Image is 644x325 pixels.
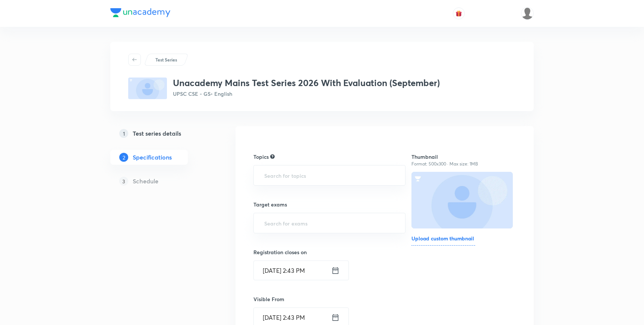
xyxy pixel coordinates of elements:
a: 1Test series details [110,126,212,141]
p: 2 [119,153,128,162]
p: UPSC CSE - GS • English [173,90,440,98]
h5: Schedule [133,177,158,186]
p: Test Series [155,56,177,63]
div: Search for topics [270,153,275,160]
p: Format: 500x300 · Max size: 1MB [411,161,516,167]
img: Company Logo [110,8,170,17]
a: Company Logo [110,8,170,19]
button: avatar [453,7,465,19]
p: 3 [119,177,128,186]
h6: Registration closes on [253,248,400,256]
h6: Target exams [253,201,405,208]
input: Search for exams [263,216,396,230]
h5: Specifications [133,153,172,162]
img: avatar [455,10,462,17]
img: Ajit [521,7,534,20]
p: 1 [119,129,128,138]
button: Open [401,223,402,224]
input: Search for topics [263,168,396,182]
img: Thumbnail [410,171,514,229]
h6: Thumbnail [411,153,516,161]
button: Open [401,175,402,176]
h6: Visible From [253,295,400,303]
h6: Topics [253,153,269,161]
img: fallback-thumbnail.png [128,78,167,99]
h6: Upload custom thumbnail [411,234,475,246]
h3: Unacademy Mains Test Series 2026 With Evaluation (September) [173,78,440,88]
h5: Test series details [133,129,181,138]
